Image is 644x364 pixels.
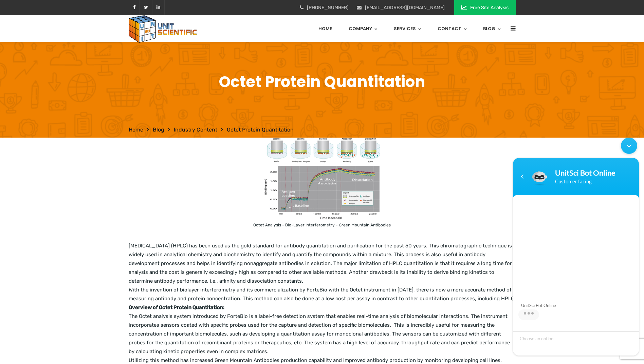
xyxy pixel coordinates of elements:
a: Blog [153,126,164,133]
a: Contact [438,15,466,42]
a: Home [318,15,332,42]
p: The Octet analysis system introduced by ForteBio is a label-free detection system that enables re... [129,312,516,356]
span: Octet Protein Quantitation [227,126,294,133]
li: [PHONE_NUMBER] [300,3,349,12]
figcaption: Octet Analysis - Bio-Layer Interferometry - Green Mountain Antibodies [253,221,391,229]
a: Services [394,15,421,42]
a: Home [129,126,143,133]
li: [EMAIL_ADDRESS][DOMAIN_NAME] [357,3,445,12]
strong: Overview of Octet Protein Quantitation: [129,304,224,310]
iframe: SalesIQ Chatwindow [510,134,642,359]
a: Industry Content [174,126,217,133]
p: Octet Protein Quantitation [129,73,516,91]
p: [MEDICAL_DATA] (HPLC) has been used as the gold standard for antibody quantitation and purificati... [129,241,516,285]
img: Octet Analysis - Bio-Layer Interferometry - [264,138,380,220]
p: With the invention of biolayer interferometry and its commercialization by ForteBio with the Octe... [129,285,516,303]
a: Company [349,15,377,42]
a: Blog [483,15,500,42]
